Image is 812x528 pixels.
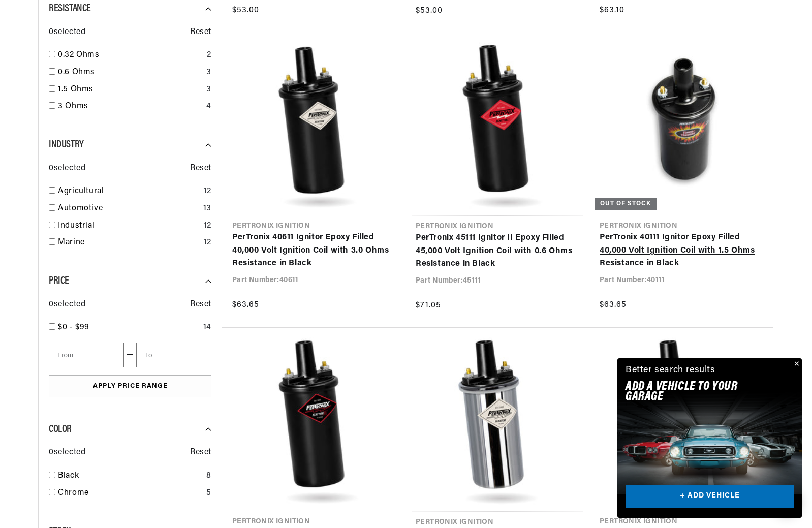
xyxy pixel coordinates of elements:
span: Reset [190,446,211,459]
span: 0 selected [49,446,85,459]
span: Resistance [49,4,91,14]
div: 12 [204,185,211,198]
a: Marine [58,236,200,250]
a: + ADD VEHICLE [626,485,794,508]
div: 12 [204,220,211,233]
span: Reset [190,298,211,312]
span: Industry [49,140,84,150]
span: Color [49,424,72,434]
a: 0.6 Ohms [58,66,202,79]
div: Better search results [626,363,715,378]
div: 3 [206,66,211,79]
a: Agricultural [58,185,200,198]
input: To [136,343,211,367]
a: Black [58,470,202,483]
span: 0 selected [49,26,85,39]
div: 4 [206,100,211,113]
span: $0 - $99 [58,323,89,331]
span: 0 selected [49,298,85,312]
div: 8 [206,470,211,483]
span: 0 selected [49,162,85,175]
button: Close [790,358,802,370]
a: Chrome [58,487,202,500]
a: Automotive [58,202,199,215]
span: Price [49,276,69,286]
div: 14 [203,321,211,334]
span: — [127,349,134,362]
a: 3 Ohms [58,100,202,113]
div: 3 [206,83,211,97]
span: Reset [190,26,211,39]
a: 1.5 Ohms [58,83,202,97]
a: 0.32 Ohms [58,49,203,62]
a: Industrial [58,220,200,233]
button: Apply Price Range [49,375,211,398]
div: 2 [207,49,211,62]
div: 12 [204,236,211,250]
a: PerTronix 40111 Ignitor Epoxy Filled 40,000 Volt Ignition Coil with 1.5 Ohms Resistance in Black [600,231,763,270]
div: 5 [206,487,211,500]
h2: Add A VEHICLE to your garage [626,382,768,402]
span: Reset [190,162,211,175]
div: 13 [203,202,211,215]
a: PerTronix 45111 Ignitor II Epoxy Filled 45,000 Volt Ignition Coil with 0.6 Ohms Resistance in Black [416,232,579,271]
input: From [49,343,124,367]
a: PerTronix 40611 Ignitor Epoxy Filled 40,000 Volt Ignition Coil with 3.0 Ohms Resistance in Black [232,231,395,270]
